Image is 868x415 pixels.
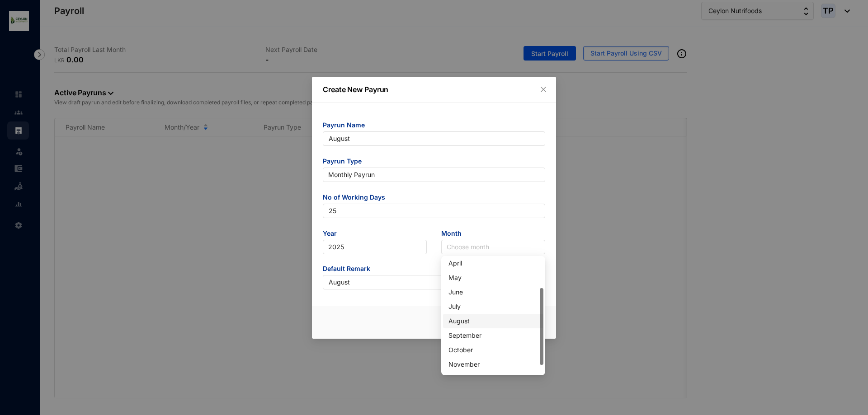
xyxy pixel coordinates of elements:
[448,302,538,312] div: July
[448,331,538,340] div: September
[323,204,545,218] input: Enter no of working days
[323,275,545,289] input: Eg: Salary November
[443,270,543,285] div: May
[443,314,543,328] div: August
[443,372,543,386] div: December
[443,256,543,270] div: April
[323,121,545,131] span: Payrun Name
[323,264,545,275] span: Default Remark
[328,168,540,182] span: Monthly Payrun
[441,229,545,240] span: Month
[323,229,427,240] span: Year
[443,299,543,314] div: July
[328,240,421,254] span: 2025
[448,316,538,326] div: August
[323,157,545,168] span: Payrun Type
[448,359,538,369] div: November
[448,345,538,355] div: October
[538,84,548,94] button: Close
[443,285,543,299] div: June
[448,273,538,283] div: May
[540,86,547,93] span: close
[443,328,543,343] div: September
[323,131,545,146] input: Eg: November Payrun
[443,357,543,372] div: November
[448,287,538,297] div: June
[443,343,543,357] div: October
[323,193,545,204] span: No of Working Days
[323,84,545,95] p: Create New Payrun
[448,258,538,268] div: April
